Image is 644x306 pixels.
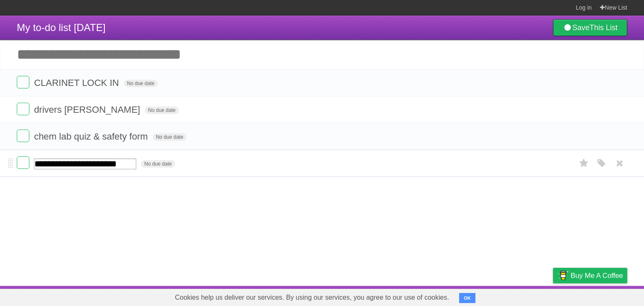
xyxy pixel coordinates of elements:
span: My to-do list [DATE] [17,22,106,33]
span: No due date [141,160,175,168]
a: About [441,288,459,304]
b: This List [589,23,618,32]
a: Terms [514,288,532,304]
span: CLARINET LOCK IN [34,78,121,88]
span: No due date [124,80,158,87]
label: Done [17,156,29,169]
span: drivers [PERSON_NAME] [34,104,142,115]
a: SaveThis List [553,19,627,36]
label: Done [17,130,29,142]
span: No due date [145,106,179,114]
img: Buy me a coffee [557,268,569,283]
label: Done [17,76,29,88]
span: No due date [153,133,187,141]
a: Suggest a feature [574,288,627,304]
button: OK [459,293,475,303]
label: Done [17,103,29,115]
label: Star task [576,156,592,170]
span: Buy me a coffee [571,268,623,283]
span: chem lab quiz & safety form [34,131,150,142]
span: Cookies help us deliver our services. By using our services, you agree to our use of cookies. [166,289,457,306]
a: Buy me a coffee [553,268,627,283]
a: Developers [469,288,503,304]
a: Privacy [542,288,564,304]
